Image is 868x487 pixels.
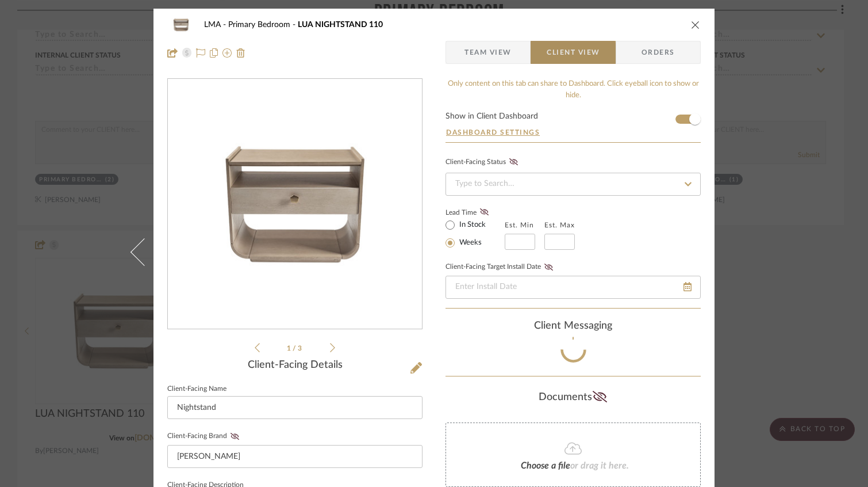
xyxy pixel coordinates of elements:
[505,221,534,229] label: Est. Min
[168,125,422,283] div: 0
[445,218,505,250] mat-radio-group: Select item type
[167,432,243,440] label: Client-Facing Brand
[445,173,701,196] input: Type to Search…
[464,41,512,64] span: Team View
[293,345,298,352] span: /
[457,220,486,230] label: In Stock
[544,221,575,229] label: Est. Max
[167,13,195,36] img: bf2193e8-ada5-4fcf-8910-b041a09505cd_48x40.jpg
[445,207,505,218] label: Lead Time
[227,432,243,440] button: Client-Facing Brand
[204,21,228,29] span: LMA
[236,48,245,58] img: Remove from project
[298,345,304,352] span: 3
[168,125,422,283] img: bf2193e8-ada5-4fcf-8910-b041a09505cd_436x436.jpg
[541,263,556,271] button: Client-Facing Target Install Date
[167,359,423,372] div: Client-Facing Details
[445,320,701,333] div: client Messaging
[298,21,383,29] span: LUA NIGHTSTAND 110
[457,238,482,248] label: Weeks
[570,461,629,470] span: or drag it here.
[521,461,570,470] span: Choose a file
[445,78,701,101] div: Only content on this tab can share to Dashboard. Click eyeball icon to show or hide.
[445,157,521,168] div: Client-Facing Status
[228,21,298,29] span: Primary Bedroom
[445,263,556,271] label: Client-Facing Target Install Date
[167,396,423,419] input: Enter Client-Facing Item Name
[445,276,701,299] input: Enter Install Date
[547,41,600,64] span: Client View
[445,388,701,406] div: Documents
[629,41,688,64] span: Orders
[477,207,492,218] button: Lead Time
[167,386,226,392] label: Client-Facing Name
[445,127,540,138] button: Dashboard Settings
[690,20,701,30] button: close
[167,445,423,468] input: Enter Client-Facing Brand
[287,345,293,352] span: 1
